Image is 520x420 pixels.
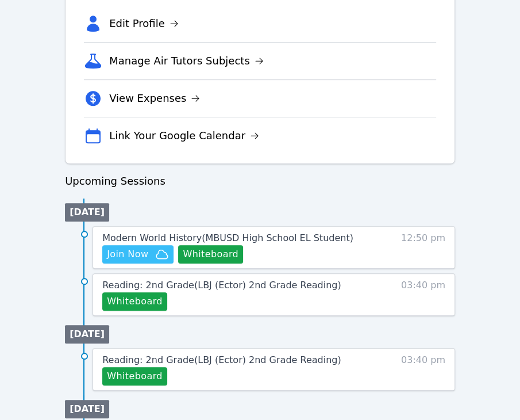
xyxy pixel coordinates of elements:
[107,247,148,261] span: Join Now
[109,16,179,32] a: Edit Profile
[102,367,167,385] button: Whiteboard
[401,278,445,311] span: 03:40 pm
[102,232,353,243] span: Modern World History ( MBUSD High School EL Student )
[102,280,341,291] span: Reading: 2nd Grade ( LBJ (Ector) 2nd Grade Reading )
[401,353,445,385] span: 03:40 pm
[109,53,264,69] a: Manage Air Tutors Subjects
[102,354,341,365] span: Reading: 2nd Grade ( LBJ (Ector) 2nd Grade Reading )
[102,278,341,292] a: Reading: 2nd Grade(LBJ (Ector) 2nd Grade Reading)
[109,90,200,106] a: View Expenses
[65,203,109,222] li: [DATE]
[65,400,109,418] li: [DATE]
[109,128,259,144] a: Link Your Google Calendar
[102,353,341,367] a: Reading: 2nd Grade(LBJ (Ector) 2nd Grade Reading)
[102,231,353,245] a: Modern World History(MBUSD High School EL Student)
[102,292,167,311] button: Whiteboard
[65,173,455,189] h3: Upcoming Sessions
[102,245,174,264] button: Join Now
[178,245,243,264] button: Whiteboard
[65,325,109,343] li: [DATE]
[401,231,445,264] span: 12:50 pm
